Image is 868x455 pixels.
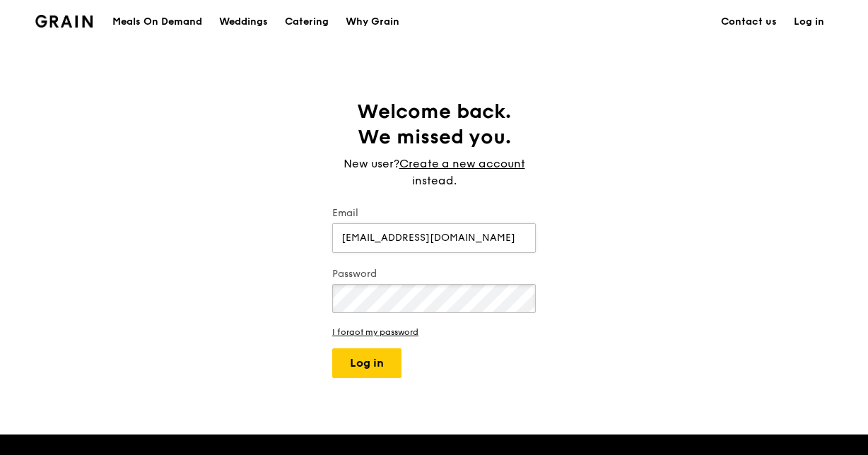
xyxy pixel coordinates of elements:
[785,1,833,43] a: Log in
[712,1,785,43] a: Contact us
[219,1,268,43] div: Weddings
[332,327,536,337] a: I forgot my password
[344,157,399,170] span: New user?
[112,1,202,43] div: Meals On Demand
[346,1,399,43] div: Why Grain
[276,1,337,43] a: Catering
[332,206,536,220] label: Email
[412,174,457,187] span: instead.
[399,155,525,172] a: Create a new account
[332,99,536,150] h1: Welcome back. We missed you.
[332,267,536,281] label: Password
[35,15,93,28] img: Grain
[337,1,408,43] a: Why Grain
[211,1,276,43] a: Weddings
[332,348,401,378] button: Log in
[285,1,329,43] div: Catering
